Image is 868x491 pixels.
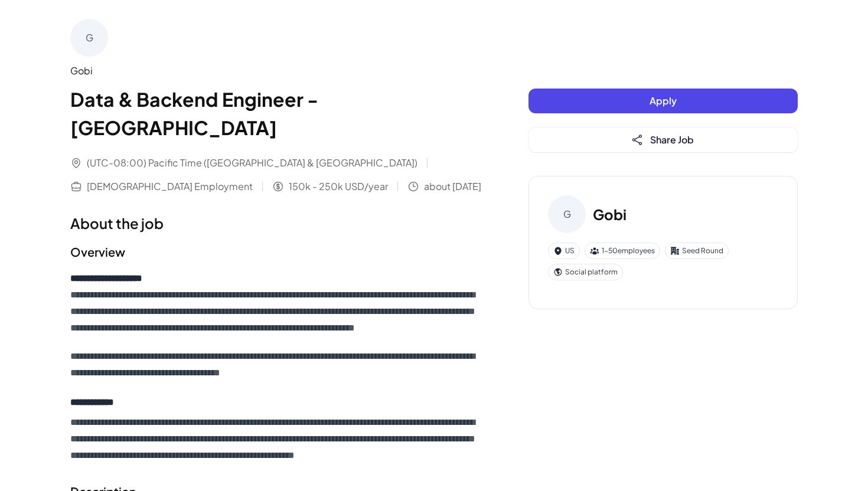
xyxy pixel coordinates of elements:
[593,204,626,225] h3: Gobi
[528,127,798,152] button: Share Job
[548,195,586,233] div: G
[528,89,798,113] button: Apply
[665,243,729,259] div: Seed Round
[585,243,660,259] div: 1-50 employees
[70,64,481,78] div: Gobi
[650,94,677,107] span: Apply
[87,156,417,170] span: (UTC-08:00) Pacific Time ([GEOGRAPHIC_DATA] & [GEOGRAPHIC_DATA])
[70,212,481,234] h1: About the job
[70,85,481,142] h1: Data & Backend Engineer - [GEOGRAPHIC_DATA]
[424,179,481,194] span: about [DATE]
[289,179,388,194] span: 150k - 250k USD/year
[70,19,108,57] div: G
[548,264,623,280] div: Social platform
[70,243,481,261] h2: Overview
[87,179,253,194] span: [DEMOGRAPHIC_DATA] Employment
[650,133,694,146] span: Share Job
[548,243,580,259] div: US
